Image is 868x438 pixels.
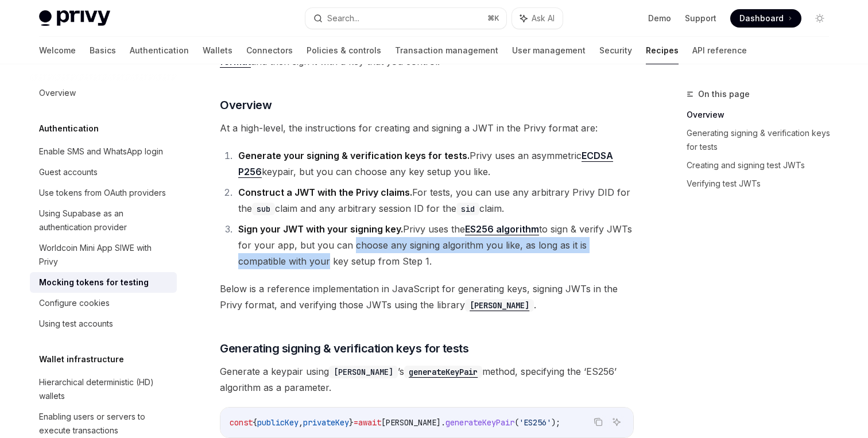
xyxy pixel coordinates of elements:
[220,97,272,113] span: Overview
[687,156,838,175] a: Creating and signing test JWTs
[512,37,586,64] a: User management
[465,299,534,311] a: [PERSON_NAME]
[487,14,499,23] span: ⌘ K
[39,352,124,366] h5: Wallet infrastructure
[465,223,539,235] a: ES256 algorithm
[230,417,253,428] span: const
[253,417,257,428] span: {
[235,221,634,269] li: Privy uses the to sign & verify JWTs for your app, but you can choose any signing algorithm you l...
[30,372,177,406] a: Hierarchical deterministic (HD) wallets
[354,417,358,428] span: =
[532,13,555,24] span: Ask AI
[599,37,632,64] a: Security
[39,241,170,269] div: Worldcoin Mini App SIWE with Privy
[358,417,381,428] span: await
[329,366,398,378] code: [PERSON_NAME]
[327,11,359,25] div: Search...
[305,8,506,29] button: Search...⌘K
[687,124,838,156] a: Generating signing & verification keys for tests
[687,106,838,124] a: Overview
[130,37,189,64] a: Authentication
[299,417,303,428] span: ,
[39,122,99,135] h5: Authentication
[39,296,110,310] div: Configure cookies
[39,317,113,331] div: Using test accounts
[39,10,110,26] img: light logo
[39,86,76,100] div: Overview
[39,165,98,179] div: Guest accounts
[465,299,534,312] code: [PERSON_NAME]
[30,83,177,103] a: Overview
[698,87,750,101] span: On this page
[238,187,412,198] strong: Construct a JWT with the Privy claims.
[203,37,232,64] a: Wallets
[30,272,177,293] a: Mocking tokens for testing
[246,37,293,64] a: Connectors
[257,417,299,428] span: publicKey
[30,293,177,313] a: Configure cookies
[512,8,563,29] button: Ask AI
[238,223,403,235] strong: Sign your JWT with your signing key.
[238,150,470,161] strong: Generate your signing & verification keys for tests.
[519,417,551,428] span: 'ES256'
[551,417,560,428] span: );
[692,37,747,64] a: API reference
[220,363,634,396] span: Generate a keypair using ’s method, specifying the ‘ES256’ algorithm as a parameter.
[609,414,624,429] button: Ask AI
[39,375,170,403] div: Hierarchical deterministic (HD) wallets
[235,184,634,216] li: For tests, you can use any arbitrary Privy DID for the claim and any arbitrary session ID for the...
[395,37,498,64] a: Transaction management
[39,410,170,437] div: Enabling users or servers to execute transactions
[811,9,829,28] button: Toggle dark mode
[39,186,166,200] div: Use tokens from OAuth providers
[307,37,381,64] a: Policies & controls
[303,417,349,428] span: privateKey
[404,366,482,378] code: generateKeyPair
[591,414,606,429] button: Copy the contents from the code block
[30,313,177,334] a: Using test accounts
[730,9,801,28] a: Dashboard
[685,13,716,24] a: Support
[30,183,177,203] a: Use tokens from OAuth providers
[30,141,177,162] a: Enable SMS and WhatsApp login
[30,162,177,183] a: Guest accounts
[349,417,354,428] span: }
[404,366,482,377] a: generateKeyPair
[39,145,163,158] div: Enable SMS and WhatsApp login
[39,276,149,289] div: Mocking tokens for testing
[30,203,177,238] a: Using Supabase as an authentication provider
[39,207,170,234] div: Using Supabase as an authentication provider
[39,37,76,64] a: Welcome
[687,175,838,193] a: Verifying test JWTs
[648,13,671,24] a: Demo
[235,148,634,180] li: Privy uses an asymmetric keypair, but you can choose any key setup you like.
[381,417,441,428] span: [PERSON_NAME]
[445,417,514,428] span: generateKeyPair
[220,340,468,356] span: Generating signing & verification keys for tests
[739,13,784,24] span: Dashboard
[220,281,634,313] span: Below is a reference implementation in JavaScript for generating keys, signing JWTs in the Privy ...
[514,417,519,428] span: (
[456,203,479,215] code: sid
[441,417,445,428] span: .
[90,37,116,64] a: Basics
[252,203,275,215] code: sub
[30,238,177,272] a: Worldcoin Mini App SIWE with Privy
[646,37,679,64] a: Recipes
[220,120,634,136] span: At a high-level, the instructions for creating and signing a JWT in the Privy format are:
